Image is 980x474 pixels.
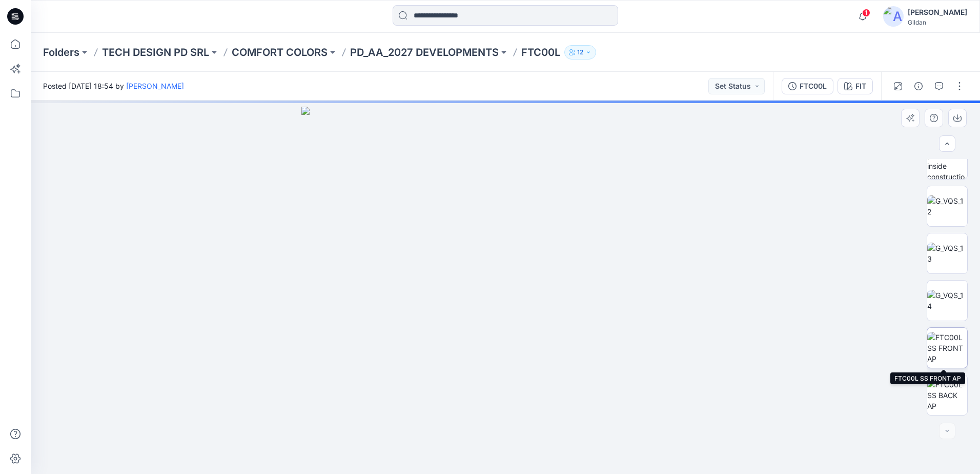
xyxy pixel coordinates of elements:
[883,6,904,27] img: avatar
[521,45,560,60] p: FTC00L
[43,81,184,91] span: Posted [DATE] 18:54 by
[927,195,967,217] img: G_VQS_12
[855,81,866,92] div: FIT
[908,18,967,26] div: Gildan
[564,45,596,60] button: 12
[102,45,209,60] a: TECH DESIGN PD SRL
[927,290,967,311] img: G_VQS_14
[126,82,184,90] a: [PERSON_NAME]
[43,45,79,60] a: Folders
[800,81,827,92] div: FTC00L
[927,139,967,179] img: FTC00L pocket inside construction_Colorway 1_Colorway 1
[910,78,927,94] button: Details
[927,332,967,364] img: FTC00L SS FRONT AP
[838,78,873,94] button: FIT
[232,45,328,60] a: COMFORT COLORS
[350,45,499,60] a: PD_AA_2027 DEVELOPMENTS
[927,243,967,264] img: G_VQS_13
[577,47,583,58] p: 12
[782,78,833,94] button: FTC00L
[908,6,967,18] div: [PERSON_NAME]
[862,9,870,17] span: 1
[927,379,967,411] img: FTC00L SS BACK AP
